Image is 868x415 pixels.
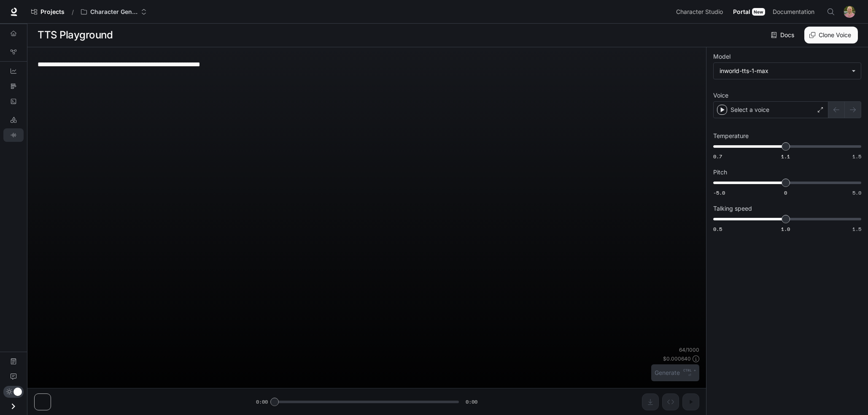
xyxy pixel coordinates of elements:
p: Voice [713,92,728,98]
a: Character Studio [673,3,729,20]
a: LLM Playground [3,113,24,127]
span: 0 [784,189,787,196]
p: Talking speed [713,206,752,212]
img: User avatar [844,6,855,18]
div: New [752,8,765,16]
button: User avatar [841,3,858,20]
span: 0.7 [713,153,722,160]
a: Graph Registry [3,45,24,59]
div: inworld-tts-1-max [714,63,861,79]
a: Logs [3,95,24,108]
a: Traces [3,79,24,93]
button: Open drawer [4,398,23,415]
a: PortalNew [730,3,768,20]
p: Pitch [713,169,727,175]
a: Feedback [3,370,24,383]
div: inworld-tts-1-max [720,67,847,75]
span: Dark mode toggle [13,387,22,396]
span: 1.5 [852,225,861,233]
span: Portal [733,7,750,17]
a: Dashboards [3,64,24,78]
p: Character Generator (Copy) [90,8,137,16]
a: TTS Playground [3,128,24,142]
a: Go to projects [27,3,68,20]
span: 1.0 [781,225,790,233]
span: 5.0 [852,189,861,196]
span: 1.5 [852,153,861,160]
p: 64 / 1000 [679,346,699,353]
a: Docs [769,27,798,43]
p: $ 0.000640 [663,355,691,362]
button: Clone Voice [804,27,858,43]
a: Documentation [3,355,24,368]
span: Character Studio [676,7,723,17]
p: Model [713,54,731,60]
button: Open workspace menu [77,3,151,20]
span: 0.5 [713,225,722,233]
span: Documentation [773,7,814,17]
button: Open Command Menu [822,3,839,20]
div: / [68,8,77,16]
a: Overview [3,27,24,40]
h1: TTS Playground [38,27,113,43]
p: Temperature [713,133,749,139]
a: Documentation [769,3,821,20]
span: -5.0 [713,189,725,196]
span: 1.1 [781,153,790,160]
span: Projects [40,8,65,16]
p: Select a voice [731,106,769,114]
